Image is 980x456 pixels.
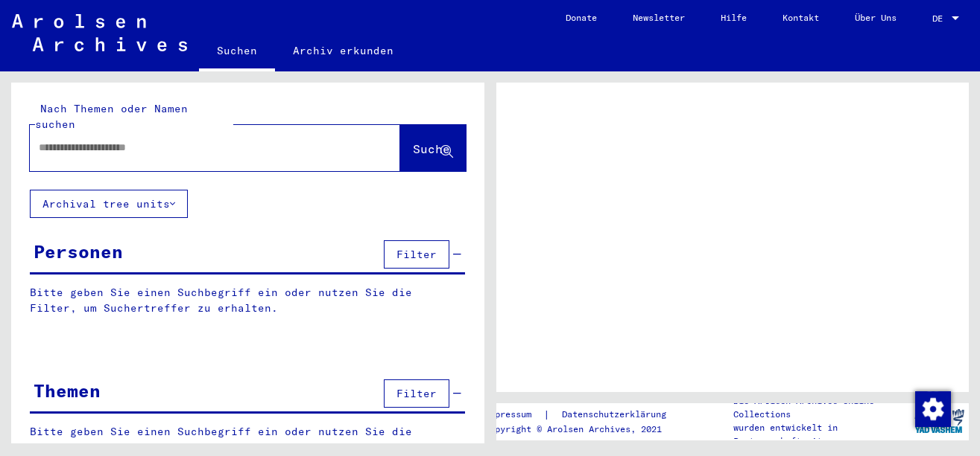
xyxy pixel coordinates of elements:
img: Zustimmung ändern [915,391,951,427]
p: Die Arolsen Archives Online-Collections [733,394,910,421]
span: DE [932,13,949,24]
img: yv_logo.png [911,402,967,440]
a: Datenschutzerklärung [550,407,684,423]
div: Personen [34,238,123,265]
span: Filter [396,387,437,400]
p: wurden entwickelt in Partnerschaft mit [733,421,910,448]
button: Filter [384,240,449,269]
img: Arolsen_neg.svg [12,14,187,51]
mat-label: Nach Themen oder Namen suchen [35,102,188,131]
a: Suchen [199,33,275,71]
span: Suche [413,141,450,156]
button: Archival tree units [30,190,188,218]
a: Archiv erkunden [275,33,411,68]
p: Bitte geben Sie einen Suchbegriff ein oder nutzen Sie die Filter, um Suchertreffer zu erhalten. [30,285,465,316]
div: Themen [34,377,101,404]
button: Filter [384,379,449,408]
p: Copyright © Arolsen Archives, 2021 [484,423,684,436]
div: | [484,407,684,423]
div: Zustimmung ändern [914,391,950,426]
span: Filter [396,248,437,261]
button: Suche [400,125,466,171]
a: Impressum [484,407,543,423]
